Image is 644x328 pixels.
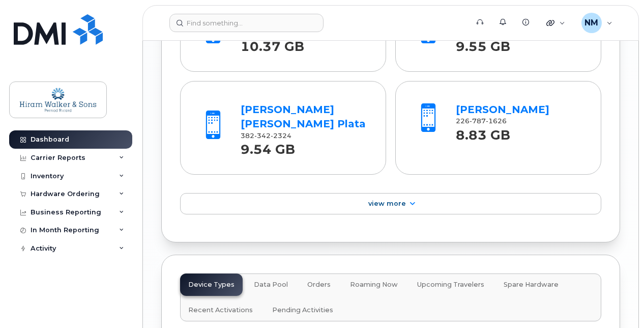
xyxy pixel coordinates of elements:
[350,281,398,289] span: Roaming Now
[470,117,486,125] span: 787
[486,117,507,125] span: 1626
[417,281,484,289] span: Upcoming Travelers
[188,306,253,314] span: Recent Activations
[574,13,620,33] div: Noah Mavrantzas
[539,13,572,33] div: Quicklinks
[271,132,291,140] span: 2324
[180,193,601,214] a: View More
[241,103,366,130] a: [PERSON_NAME] [PERSON_NAME] Plata
[169,14,324,32] input: Find something...
[456,122,510,143] strong: 8.83 GB
[307,281,331,289] span: Orders
[254,281,288,289] span: Data Pool
[456,33,510,54] strong: 9.55 GB
[368,200,406,207] span: View More
[241,136,295,157] strong: 9.54 GB
[584,17,598,29] span: NM
[241,132,291,140] span: 382
[504,281,559,289] span: Spare Hardware
[254,132,271,140] span: 342
[456,117,507,125] span: 226
[272,306,333,314] span: Pending Activities
[456,103,549,116] a: [PERSON_NAME]
[241,33,304,54] strong: 10.37 GB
